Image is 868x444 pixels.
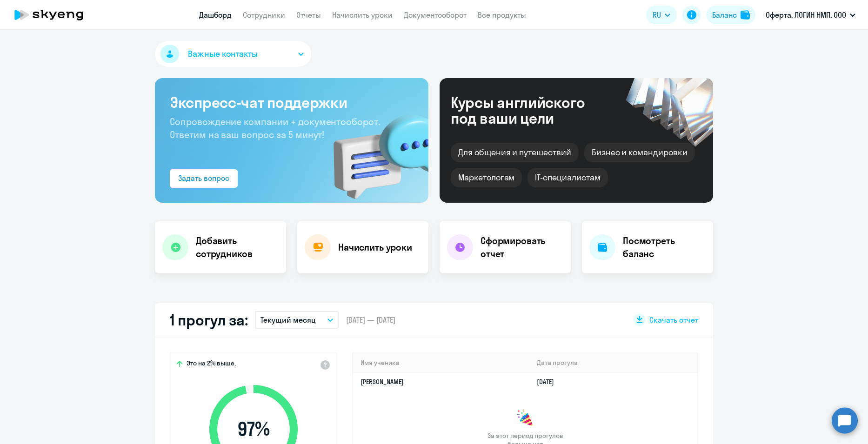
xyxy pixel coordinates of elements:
[200,418,307,440] span: 97 %
[478,10,526,20] a: Все продукты
[178,172,229,184] div: Задать вопрос
[170,116,380,140] span: Сопровождение компании + документооборот. Ответим на ваш вопрос за 5 минут!
[404,10,467,20] a: Документооборот
[338,241,412,254] h4: Начислить уроки
[188,48,258,60] span: Важные контакты
[649,315,698,325] span: Скачать отчет
[346,315,395,325] span: [DATE] — [DATE]
[741,10,750,20] img: balance
[155,41,311,67] button: Важные контакты
[766,9,846,20] p: Оферта, ЛОГИН НМП, ООО
[516,409,534,428] img: congrats
[527,168,608,187] div: IT-специалистам
[170,93,414,112] h3: Экспресс-чат поддержки
[451,94,610,126] div: Курсы английского под ваши цели
[199,10,232,20] a: Дашборд
[196,234,279,260] h4: Добавить сотрудников
[260,314,316,325] p: Текущий месяц
[255,311,339,329] button: Текущий месяц
[646,6,677,24] button: RU
[332,10,393,20] a: Начислить уроки
[537,378,561,386] a: [DATE]
[451,168,522,187] div: Маркетологам
[761,4,860,26] button: Оферта, ЛОГИН НМП, ООО
[187,359,236,370] span: Это на 2% выше,
[243,10,285,20] a: Сотрудники
[353,353,529,372] th: Имя ученика
[623,234,706,260] h4: Посмотреть баланс
[529,353,697,372] th: Дата прогула
[296,10,321,20] a: Отчеты
[584,143,695,162] div: Бизнес и командировки
[451,143,579,162] div: Для общения и путешествий
[712,9,737,20] div: Баланс
[653,9,661,20] span: RU
[361,378,404,386] a: [PERSON_NAME]
[170,311,247,329] h2: 1 прогул за:
[170,169,238,188] button: Задать вопрос
[481,234,563,260] h4: Сформировать отчет
[320,98,428,203] img: bg-img
[707,6,755,24] button: Балансbalance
